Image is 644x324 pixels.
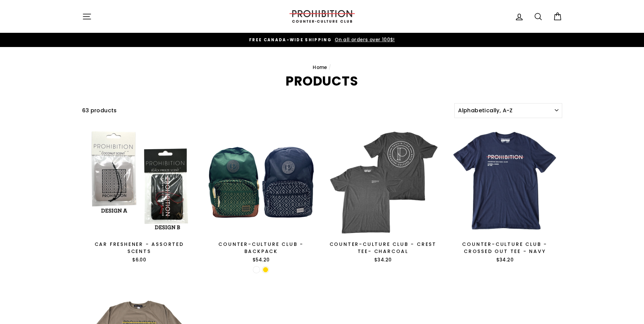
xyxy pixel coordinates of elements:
[249,37,332,43] span: FREE CANADA-WIDE SHIPPING
[288,10,356,23] img: PROHIBITION COUNTER-CULTURE CLUB
[333,37,395,43] span: On all orders over 100$!
[82,64,562,71] nav: breadcrumbs
[82,257,197,263] div: $6.00
[82,106,452,115] div: 63 products
[204,241,318,255] div: COUNTER-CULTURE CLUB - BACKPACK
[84,36,560,44] a: FREE CANADA-WIDE SHIPPING On all orders over 100$!
[82,241,197,255] div: Car Freshener - Assorted Scents
[82,123,197,266] a: Car Freshener - Assorted Scents$6.00
[448,241,562,255] div: COUNTER-CULTURE CLUB - CROSSED OUT TEE - NAVY
[326,241,440,255] div: COUNTER-CULTURE CLUB - CREST TEE- CHARCOAL
[448,123,562,266] a: COUNTER-CULTURE CLUB - CROSSED OUT TEE - NAVY$34.20
[326,123,440,266] a: COUNTER-CULTURE CLUB - CREST TEE- CHARCOAL$34.20
[448,257,562,263] div: $34.20
[313,64,327,71] a: Home
[82,75,562,88] h1: Products
[329,64,331,71] span: /
[204,257,318,263] div: $54.20
[204,123,318,266] a: COUNTER-CULTURE CLUB - BACKPACK$54.20
[326,257,440,263] div: $34.20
